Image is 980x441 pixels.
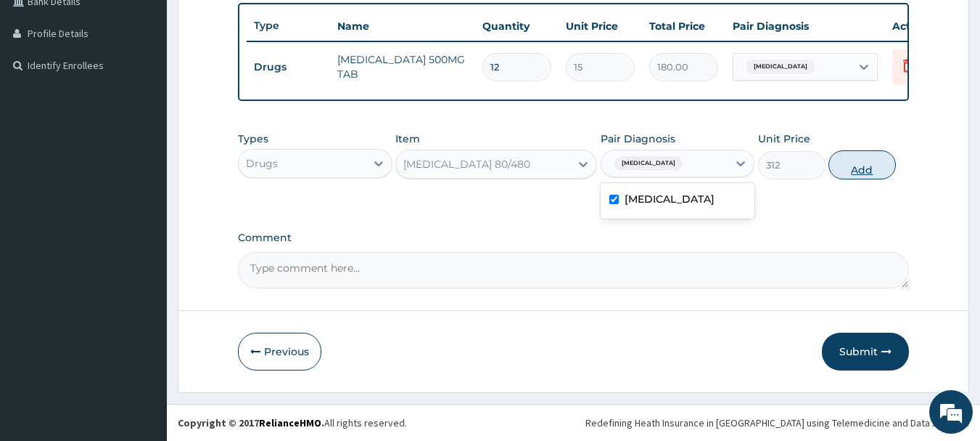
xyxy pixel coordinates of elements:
label: [MEDICAL_DATA] [625,192,715,206]
th: Quantity [475,12,559,41]
label: Unit Price [758,132,810,146]
footer: All rights reserved. [167,404,980,441]
span: [MEDICAL_DATA] [746,60,815,74]
button: Add [828,150,896,179]
th: Name [330,12,475,41]
th: Actions [885,12,958,41]
th: Type [247,12,330,39]
th: Pair Diagnosis [725,12,885,41]
div: Redefining Heath Insurance in [GEOGRAPHIC_DATA] using Telemedicine and Data Science! [585,416,969,430]
strong: Copyright © 2017 . [178,416,324,429]
button: Submit [822,333,909,371]
div: Chat with us now [75,81,244,100]
td: Drugs [247,54,330,81]
div: Drugs [246,156,278,171]
th: Unit Price [559,12,642,41]
div: [MEDICAL_DATA] 80/480 [403,157,530,171]
textarea: Type your message and hit 'Enter' [7,290,276,341]
td: [MEDICAL_DATA] 500MG TAB [330,45,475,89]
button: Previous [238,333,321,371]
img: d_794563401_company_1708531726252_794563401 [27,73,59,109]
span: We're online! [84,129,200,276]
span: [MEDICAL_DATA] [614,156,683,171]
a: RelianceHMO [259,416,321,429]
div: Minimize live chat window [238,7,273,42]
label: Item [395,132,420,146]
label: Types [238,133,268,145]
label: Comment [238,232,910,244]
th: Total Price [642,12,725,41]
label: Pair Diagnosis [601,132,675,146]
